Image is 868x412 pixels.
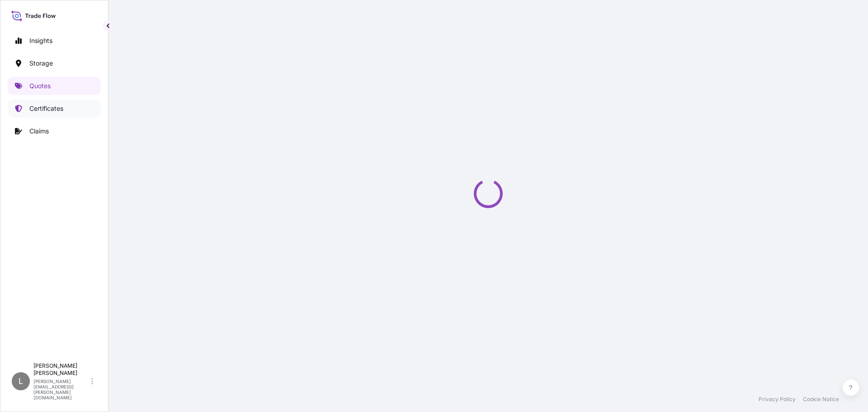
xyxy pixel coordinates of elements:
p: Storage [29,59,53,68]
span: L [19,377,23,386]
a: Insights [8,32,101,50]
a: Claims [8,122,101,140]
p: Certificates [29,104,63,113]
a: Storage [8,54,101,72]
p: [PERSON_NAME][EMAIL_ADDRESS][PERSON_NAME][DOMAIN_NAME] [33,379,90,400]
p: [PERSON_NAME] [PERSON_NAME] [33,362,90,377]
p: Insights [29,36,52,45]
a: Quotes [8,77,101,95]
a: Cookie Notice [803,396,839,403]
a: Privacy Policy [759,396,796,403]
p: Quotes [29,81,51,90]
p: Claims [29,127,49,136]
a: Certificates [8,99,101,118]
